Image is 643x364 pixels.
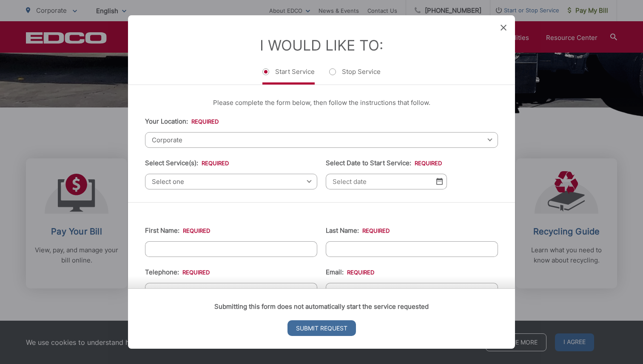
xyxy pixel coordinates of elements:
label: Start Service [262,68,315,85]
label: First Name: [145,227,210,234]
label: I Would Like To: [260,37,383,54]
input: Select date [326,174,447,189]
label: Select Service(s): [145,159,229,167]
label: Telephone: [145,268,210,276]
label: Your Location: [145,118,219,125]
label: Stop Service [329,68,381,85]
span: Corporate [145,132,498,148]
p: Please complete the form below, then follow the instructions that follow. [145,98,498,108]
label: Last Name: [326,227,390,234]
span: Select one [145,174,317,189]
label: Select Date to Start Service: [326,159,442,167]
strong: Submitting this form does not automatically start the service requested [214,302,429,310]
img: Select date [436,178,443,185]
input: Submit Request [287,320,356,336]
label: Email: [326,268,374,276]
